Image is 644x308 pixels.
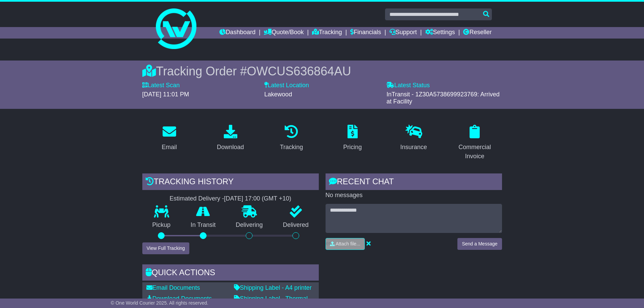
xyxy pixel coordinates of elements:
label: Latest Scan [142,82,180,89]
a: Quote/Book [264,27,304,39]
button: Send a Message [457,238,502,250]
div: Insurance [400,143,427,152]
div: Email [162,143,177,152]
a: Email Documents [146,284,200,291]
p: In Transit [181,221,226,229]
a: Tracking [312,27,342,39]
div: Estimated Delivery - [142,195,319,203]
div: RECENT CHAT [326,173,502,192]
div: Tracking history [142,173,319,192]
button: View Full Tracking [142,242,189,254]
a: Support [389,27,417,39]
div: Pricing [343,143,362,152]
a: Dashboard [219,27,256,39]
div: Download [217,143,244,152]
span: Lakewood [264,91,292,98]
label: Latest Location [264,82,309,89]
div: [DATE] 17:00 (GMT +10) [224,195,291,203]
p: Delivered [273,221,319,229]
a: Financials [350,27,381,39]
div: Tracking Order # [142,64,502,78]
div: Tracking [280,143,303,152]
span: OWCUS636864AU [247,64,351,78]
a: Insurance [396,122,431,154]
p: Pickup [142,221,181,229]
a: Commercial Invoice [448,122,502,163]
a: Settings [425,27,455,39]
span: InTransit - 1Z30A5738699923769: Arrived at Facility [386,91,500,105]
a: Shipping Label - A4 printer [234,284,312,291]
a: Pricing [339,122,366,154]
a: Download [212,122,248,154]
label: Latest Status [386,82,430,89]
p: No messages [326,192,502,199]
a: Tracking [276,122,307,154]
span: [DATE] 11:01 PM [142,91,189,98]
div: Quick Actions [142,264,319,283]
span: © One World Courier 2025. All rights reserved. [111,300,209,306]
p: Delivering [226,221,273,229]
a: Download Documents [146,295,212,302]
a: Email [157,122,181,154]
a: Reseller [463,27,492,39]
div: Commercial Invoice [452,143,498,161]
